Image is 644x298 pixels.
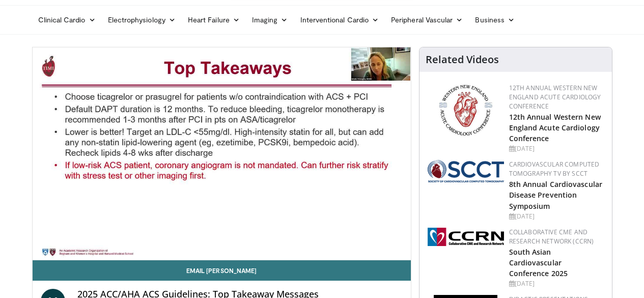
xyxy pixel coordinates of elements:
a: South Asian Cardiovascular Conference 2025 [509,247,568,278]
h4: Related Videos [426,53,499,66]
div: [DATE] [509,279,604,288]
video-js: Video Player [33,47,411,260]
a: Electrophysiology [102,10,182,30]
a: Collaborative CME and Research Network (CCRN) [509,228,594,246]
a: Interventional Cardio [294,10,385,30]
a: 12th Annual Western New England Acute Cardiology Conference [509,84,601,111]
a: Peripheral Vascular [385,10,469,30]
a: 8th Annual Cardiovascular Disease Prevention Symposium [509,179,603,210]
a: Business [469,10,521,30]
img: 51a70120-4f25-49cc-93a4-67582377e75f.png.150x105_q85_autocrop_double_scale_upscale_version-0.2.png [428,160,504,182]
img: a04ee3ba-8487-4636-b0fb-5e8d268f3737.png.150x105_q85_autocrop_double_scale_upscale_version-0.2.png [428,228,504,246]
a: Imaging [246,10,294,30]
a: 12th Annual Western New England Acute Cardiology Conference [509,112,601,143]
a: Clinical Cardio [32,10,102,30]
a: Heart Failure [182,10,246,30]
a: Cardiovascular Computed Tomography TV by SCCT [509,160,600,178]
img: 0954f259-7907-4053-a817-32a96463ecc8.png.150x105_q85_autocrop_double_scale_upscale_version-0.2.png [437,84,494,137]
a: Email [PERSON_NAME] [33,260,411,281]
div: [DATE] [509,144,604,153]
div: [DATE] [509,212,604,221]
